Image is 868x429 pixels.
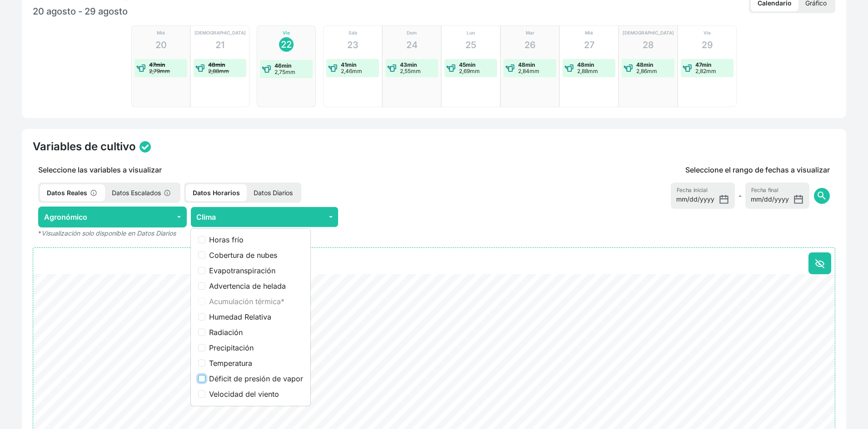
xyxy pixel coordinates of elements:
p: 2,79mm [149,68,170,74]
strong: 48min [636,61,653,68]
strong: 43min [400,61,417,68]
p: 2,69mm [459,68,480,74]
span: search [816,190,827,201]
p: Datos Escalados [105,184,179,201]
p: 24 [406,38,418,52]
p: Mar [526,30,534,36]
strong: 48min [208,61,225,68]
img: water-event [195,64,205,73]
img: water-event [387,64,396,73]
p: 28 [643,38,654,52]
p: Dom [407,30,417,36]
p: [DEMOGRAPHIC_DATA] [623,30,674,36]
p: 2,88mm [208,68,229,74]
img: water-event [505,64,514,73]
p: 20 [155,38,167,52]
img: water-event [136,64,145,73]
p: 2,82mm [695,68,716,74]
img: water-event [262,64,271,74]
label: Déficit de presión de vapor [209,373,303,384]
p: Lun [467,30,475,36]
label: Cobertura de nubes [209,250,303,261]
p: 2,55mm [400,68,421,74]
p: Vie [283,30,290,36]
strong: 45min [459,61,475,68]
img: water-event [624,64,633,73]
label: Temperatura [209,358,303,369]
p: Seleccione el rango de fechas a visualizar [685,164,830,175]
label: Humedad Relativa [209,311,303,322]
button: Agronómico [38,207,187,227]
h4: Variables de cultivo [33,140,136,153]
p: 22 [281,38,292,51]
p: Mié [157,30,165,36]
strong: 46min [274,62,291,69]
strong: 48min [577,61,594,68]
p: 29 [702,38,713,52]
p: Sáb [349,30,357,36]
img: water-event [446,64,455,73]
label: Advertencia de helada [209,281,303,291]
p: 27 [584,38,594,52]
strong: 41min [341,61,356,68]
button: search [814,188,830,204]
p: 20 agosto - 29 agosto [33,5,434,18]
strong: 47min [149,61,165,68]
p: Seleccione las variables a visualizar [33,164,496,175]
p: 2,75mm [274,69,295,75]
p: Mié [585,30,593,36]
p: 26 [524,38,536,52]
label: Velocidad del viento [209,389,303,399]
p: 2,86mm [636,68,657,74]
button: Ocultar todo [808,252,831,274]
img: status [140,141,151,153]
strong: 47min [695,61,711,68]
p: 2,84mm [518,68,539,74]
p: Datos Horarios [186,184,247,201]
p: 25 [465,38,476,52]
label: Evapotranspiración [209,265,303,276]
p: Vie [703,30,711,36]
label: Precipitación [209,342,303,353]
button: Clima [190,207,339,227]
span: - [738,190,742,201]
img: water-event [564,64,574,73]
p: [DEMOGRAPHIC_DATA] [195,30,246,36]
label: Acumulación térmica [209,296,303,307]
p: Datos Diarios [247,184,299,201]
img: water-event [328,64,337,73]
img: water-event [683,64,692,73]
label: Horas frío [209,234,303,245]
label: Radiación [209,327,303,338]
em: Visualización solo disponible en Datos Diarios [41,229,176,237]
p: 2,88mm [577,68,598,74]
p: 2,46mm [341,68,362,74]
p: Datos Reales [40,184,105,201]
strong: 48min [518,61,535,68]
p: 23 [347,38,359,52]
p: 21 [215,38,224,52]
